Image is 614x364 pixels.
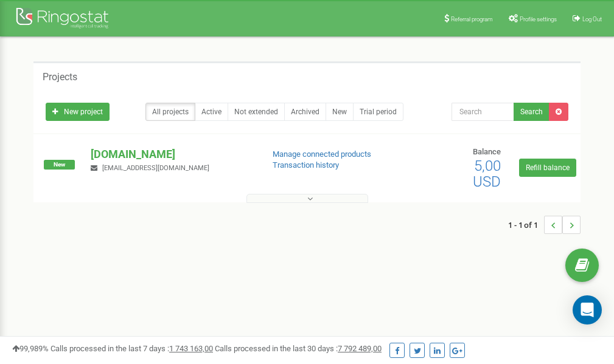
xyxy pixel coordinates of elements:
[520,16,557,22] span: Profile settings
[573,295,602,325] div: Open Intercom Messenger
[195,103,228,121] a: Active
[215,344,382,353] span: Calls processed in the last 30 days :
[508,204,581,246] nav: ...
[102,164,209,172] span: [EMAIL_ADDRESS][DOMAIN_NAME]
[51,344,213,353] span: Calls processed in the last 7 days :
[284,103,326,121] a: Archived
[451,16,493,22] span: Referral program
[46,103,110,121] a: New project
[145,103,195,121] a: All projects
[582,16,602,22] span: Log Out
[452,103,514,121] input: Search
[473,147,501,156] span: Balance
[353,103,403,121] a: Trial period
[228,103,285,121] a: Not extended
[338,344,382,353] u: 7 792 489,00
[519,159,576,177] a: Refill balance
[12,344,49,353] span: 99,989%
[326,103,354,121] a: New
[508,216,544,234] span: 1 - 1 of 1
[273,149,371,159] a: Manage connected products
[473,157,501,190] span: 5,00 USD
[43,72,77,83] h5: Projects
[169,344,213,353] u: 1 743 163,00
[44,160,75,170] span: New
[91,146,253,162] p: [DOMAIN_NAME]
[514,103,549,121] button: Search
[273,160,339,170] a: Transaction history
